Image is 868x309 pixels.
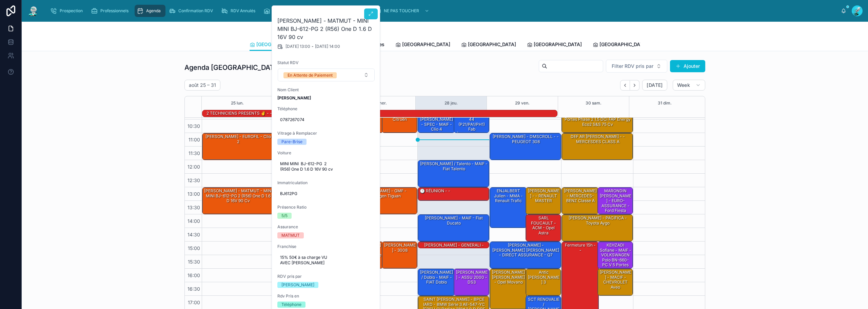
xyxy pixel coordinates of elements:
span: NE PAS TOUCHER [384,8,419,14]
span: [GEOGRAPHIC_DATA] [468,41,516,48]
span: 11:30 [187,150,202,156]
span: MINI MINI BJ-612-PG 2 (R56) One D 1.6 D 16V 90 cv [280,161,372,172]
span: Présence Ratio [277,205,375,210]
div: MATMUT [281,232,300,238]
h2: août 25 – 31 [189,82,216,89]
span: - [312,44,314,49]
div: [PERSON_NAME] - ASSU 2000 - DS3 [454,269,489,295]
div: [PERSON_NAME] - ASSU 2000 - DS3 [455,269,489,285]
div: AZNAG Halima - ALLIANZ - C3 Citroën [382,106,417,133]
span: 10:30 [186,123,202,129]
span: Franchise [277,244,375,249]
button: 29 ven. [515,96,530,110]
div: KEHZADI Sofiane - MAIF - VOLKSWAGEN Polo BN-660-PC V 5 portes 1.6 TDI 16V FAP 90 cv [598,242,633,268]
span: [DATE] 13:00 [285,44,310,49]
div: 28 jeu. [445,96,458,110]
div: [PERSON_NAME] - MAIF - fiat ducato [419,215,489,226]
button: 30 sam. [586,96,601,110]
a: [GEOGRAPHIC_DATA] [593,38,648,52]
a: [GEOGRAPHIC_DATA] [395,38,450,52]
div: SARL FOUCAULT - ACM - Opel Astra [527,215,561,236]
div: [PERSON_NAME] - GENERALI - cupra born [419,242,489,253]
button: 31 dim. [658,96,672,110]
span: Immatriculation [277,180,375,186]
button: 25 lun. [231,96,244,110]
div: KEHZADI Sofiane - MAIF - VOLKSWAGEN Polo BN-660-PC V 5 portes 1.6 TDI 16V FAP 90 cv [599,242,633,278]
div: Salmaa Rhm - L'OLIVIER - RENAULT Clio EZ-015-YJ IV 5 Portes Phase 2 1.5 dCi FAP Energy eco2 S&S 7... [562,106,633,133]
span: 17:00 [186,300,202,305]
div: SARL FOUCAULT - ACM - Opel Astra [526,215,561,241]
span: [GEOGRAPHIC_DATA] [599,41,648,48]
div: [PERSON_NAME] / talento - MAIF - fiat talento [418,160,489,187]
span: [DATE] [647,82,663,88]
span: Filter RDV pris par [612,63,653,70]
button: Back [620,80,630,91]
div: [PERSON_NAME] - Yaris Hybrid 44 (P21/PA1/PH1) Fab [GEOGRAPHIC_DATA] 1.5 VVTI 12V 116 HSD Hybrid E... [454,106,489,133]
div: Antic [PERSON_NAME] 3 [526,269,561,295]
div: [PERSON_NAME] - - RENAULT MASTER [527,188,561,204]
div: [PERSON_NAME] [PERSON_NAME] - Opel movano [491,269,526,285]
span: 13:00 [186,191,202,197]
span: RDV Annulés [231,8,255,14]
a: [GEOGRAPHIC_DATA] [250,38,304,51]
span: RDV pris par [277,274,375,279]
div: DEF AR [PERSON_NAME] - - MERCESDES CLASS A [562,133,633,160]
div: MARONDIN [PERSON_NAME] - EURO-ASSURANCE - Ford fiesta [599,188,633,214]
div: [PERSON_NAME] - PACIFICA - Toyota aygo [563,215,632,226]
a: Assurances [324,5,362,17]
div: scrollable content [45,3,841,18]
div: Téléphone [281,302,301,308]
div: 2 TECHNICIENS PRESENTS ✌️ - - [206,110,273,117]
a: Confirmation RDV [167,5,218,17]
span: 0787267074 [280,117,372,122]
a: RDV Annulés [219,5,260,17]
span: Prospection [60,8,83,14]
a: Prospection [48,5,87,17]
span: Professionnels [100,8,129,14]
span: 14:00 [186,218,202,224]
div: [PERSON_NAME] - [PERSON_NAME] [PERSON_NAME] - DIRECT ASSURANCE - Q7 [490,242,561,268]
div: [PERSON_NAME] - DMSCROLL - - PEUGEOT 308 [491,134,560,145]
span: Statut RDV [277,60,375,65]
div: [PERSON_NAME] / talento - MAIF - fiat talento [419,161,489,172]
div: 🕒 RÉUNION - - [418,188,489,200]
div: [PERSON_NAME] - 3008 [383,242,417,253]
div: [PERSON_NAME] - MACIF - CHEVROLET Aveo [598,269,633,295]
div: [PERSON_NAME] - MACIF - CHEVROLET Aveo [599,269,633,290]
a: [GEOGRAPHIC_DATA] [461,38,516,52]
span: [GEOGRAPHIC_DATA] [402,41,450,48]
div: [PERSON_NAME] - GMF - Volkswagen Tiguan [346,188,417,214]
span: Voiture [277,150,375,156]
span: 15% 50€ à sa charge VU AVEC [PERSON_NAME] [280,255,372,266]
span: 14:30 [186,232,202,237]
span: Confirmation RDV [178,8,213,14]
div: [PERSON_NAME] / Doblo - MAIF - FIAT Doblo [419,269,454,285]
div: 5/5 [281,213,288,219]
div: [PERSON_NAME] - EUROFIL - clio 2 [203,134,273,145]
div: [PERSON_NAME] - 3008 [382,242,417,268]
div: [PERSON_NAME] - MATMUT - MINI MINI BJ-612-PG 2 (R56) One D 1.6 D 16V 90 cv [202,188,273,214]
a: Cadeaux [289,5,322,17]
div: [PERSON_NAME] [PERSON_NAME] - Opel movano [490,269,527,309]
span: 16:00 [186,272,202,278]
div: [PERSON_NAME] - GMF - Volkswagen Tiguan [347,188,417,199]
div: [PERSON_NAME] - PACIFICA - Toyota aygo [562,215,633,241]
a: Agenda [135,5,165,17]
div: [PERSON_NAME] - - RENAULT MASTER [526,188,561,214]
div: [PERSON_NAME] - MATMUT - MINI MINI BJ-612-PG 2 (R56) One D 1.6 D 16V 90 cv [203,188,273,204]
button: [DATE] [642,80,667,91]
button: Next [630,80,639,91]
span: 15:00 [186,245,202,251]
div: [PERSON_NAME] - EUROFIL - clio 2 [202,133,273,160]
div: Fermeture 15h - - [563,242,598,253]
a: Professionnels [89,5,133,17]
div: [PERSON_NAME] [281,282,314,288]
span: 16:30 [186,286,202,292]
button: Ajouter [670,60,705,72]
div: [PERSON_NAME] - [PERSON_NAME] - SPEC - MAIF - clio 4 [419,107,454,132]
strong: [PERSON_NAME] [277,95,311,100]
